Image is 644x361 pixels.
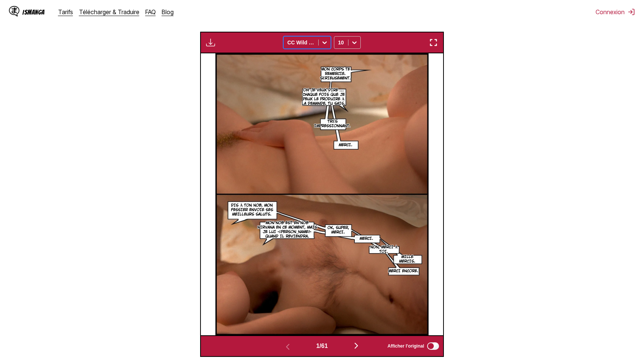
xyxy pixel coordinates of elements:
img: Previous page [283,342,292,351]
input: Afficher l'original [427,342,439,350]
img: Manga Panel [215,53,429,335]
p: MERCI ENCORE. [387,267,420,275]
a: IsManga LogoIsManga [9,6,58,18]
a: Blog [162,8,174,16]
p: MERCI. [337,141,354,149]
p: MILLE MERCIS. [392,253,422,265]
p: TRÈS IMPRESSIONNANT. [313,118,352,130]
p: MON NOB EST EN NOB NIRVANA EN CE MOMENT, MAIS JE LUI [PERSON_NAME] QUAND IL REVIENDRA. [256,219,319,240]
img: IsManga Logo [9,6,19,16]
a: Tarifs [58,8,73,16]
img: Sign out [628,8,635,16]
p: MON CORPS TE REMERCIE. SÉRIEUSEMENT. [319,66,353,82]
button: Connexion [596,8,635,16]
p: OK, SUPER, MERCI. [323,224,354,236]
span: 1 / 61 [316,343,328,349]
div: IsManga [22,9,45,16]
a: FAQ [145,8,156,16]
a: Télécharger & Traduire [79,8,139,16]
img: Next page [352,341,361,350]
p: DIS À TON NOB, MON FESSIER ENVOIE SES MEILLEURS SALUTS. [223,202,281,218]
p: NON, MERCI À TOI. [367,244,401,255]
p: MERCI. [358,235,375,242]
img: Download translated images [206,38,215,47]
span: Afficher l'original [388,343,424,349]
p: OH JE VEUX DIRE ... CHAQUE FOIS QUE JE PEUX LE PRODUIRE À LA DEMANDE, TU SAIS. [300,87,348,107]
img: Enter fullscreen [429,38,438,47]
